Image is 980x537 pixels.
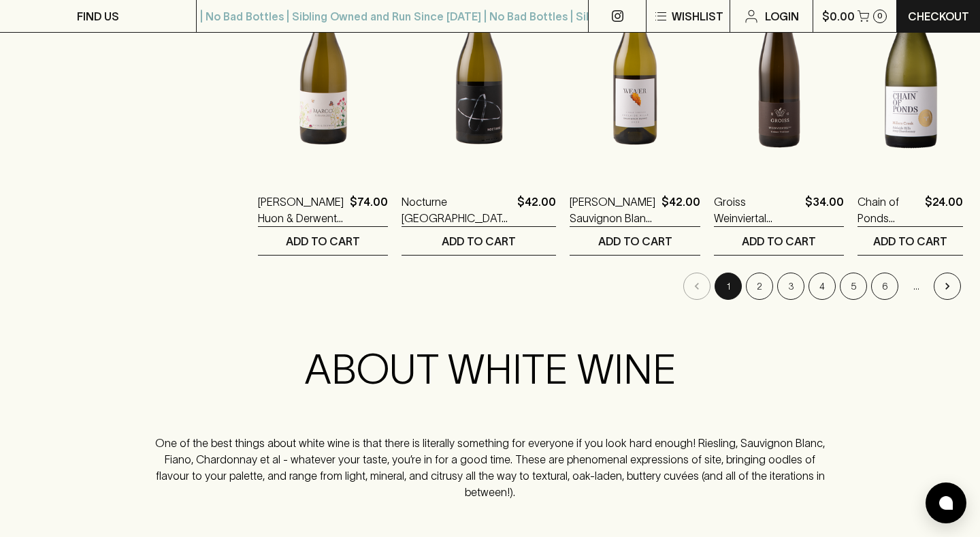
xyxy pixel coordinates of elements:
[808,273,836,300] button: Go to page 4
[840,273,867,300] button: Go to page 5
[908,8,969,25] p: Checkout
[286,233,360,249] p: ADD TO CART
[777,273,804,300] button: Go to page 3
[77,8,119,25] p: FIND US
[402,194,512,226] a: Nocturne [GEOGRAPHIC_DATA] [GEOGRAPHIC_DATA] 2024
[805,194,844,226] p: $34.00
[714,227,844,255] button: ADD TO CART
[765,8,799,25] p: Login
[902,273,930,300] div: …
[714,194,800,226] a: Groiss Weinviertal [PERSON_NAME] Veltliner 2022
[857,227,963,255] button: ADD TO CART
[258,194,344,226] a: [PERSON_NAME] Huon & Derwent Chardonnay 2023
[746,273,773,300] button: Go to page 2
[350,194,388,226] p: $74.00
[715,273,742,300] button: page 1
[570,227,700,255] button: ADD TO CART
[925,194,963,226] p: $24.00
[934,273,961,300] button: Go to next page
[857,194,919,226] a: Chain of Ponds Chardonnay 2023
[442,233,516,249] p: ADD TO CART
[939,496,953,510] img: bubble-icon
[877,12,883,20] p: 0
[570,194,656,226] a: [PERSON_NAME] Sauvignon Blanc 2023
[402,227,556,255] button: ADD TO CART
[147,435,833,500] p: One of the best things about white wine is that there is literally something for everyone if you ...
[147,345,833,394] h2: ABOUT WHITE WINE
[517,194,556,226] p: $42.00
[258,273,963,300] nav: pagination navigation
[672,8,723,25] p: Wishlist
[661,194,700,226] p: $42.00
[258,227,388,255] button: ADD TO CART
[598,233,672,249] p: ADD TO CART
[742,233,816,249] p: ADD TO CART
[822,8,855,25] p: $0.00
[873,233,947,249] p: ADD TO CART
[871,273,898,300] button: Go to page 6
